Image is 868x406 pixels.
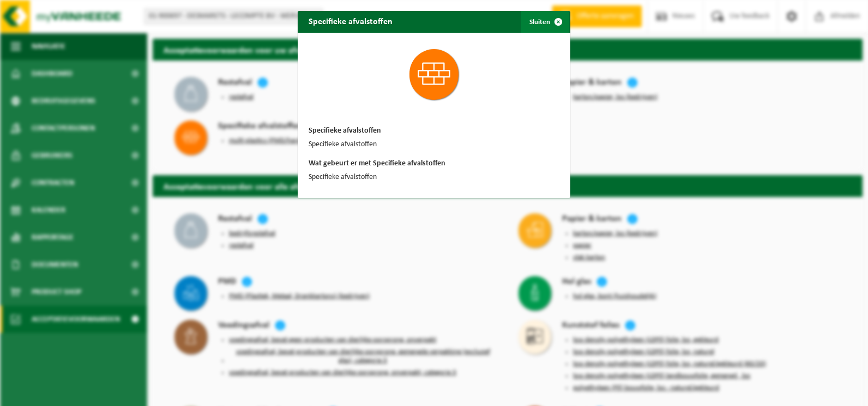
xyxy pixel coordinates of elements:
button: Sluiten [521,11,569,33]
h3: Specifieke afvalstoffen [309,127,559,135]
p: Specifieke afvalstoffen [309,140,559,149]
h2: Specifieke afvalstoffen [298,11,403,32]
h3: Wat gebeurt er met Specifieke afvalstoffen [309,160,559,168]
p: Specifieke afvalstoffen [309,173,559,182]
